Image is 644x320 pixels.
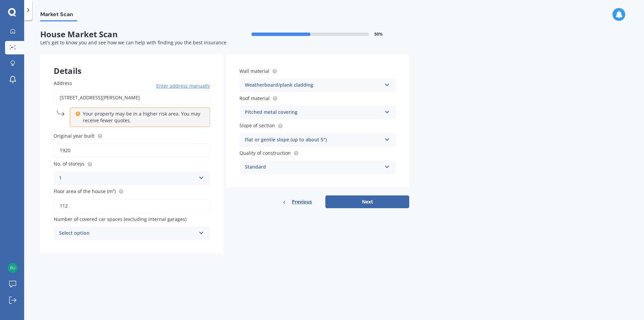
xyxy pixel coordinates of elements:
[292,197,312,207] span: Previous
[239,68,269,74] span: Wall material
[374,32,383,37] span: 50 %
[239,95,270,101] span: Roof material
[245,136,382,144] div: Flat or gentle slope (up to about 5°)
[54,216,186,222] span: Number of covered car spaces (excluding internal garages)
[245,108,382,117] div: Pitched metal covering
[245,163,382,171] div: Standard
[54,143,210,157] input: Enter year
[54,188,116,194] span: Floor area of the house (m²)
[239,123,275,129] span: Slope of section
[239,150,291,156] span: Quality of construction
[40,54,223,74] div: Details
[245,81,382,89] div: Weatherboard/plank cladding
[8,263,18,273] img: c6491b5ce8d515cacc604ab0959193c4
[83,110,202,124] p: Your property may be in a higher risk area. You may receive fewer quotes.
[54,133,95,139] span: Original year built
[40,11,77,20] span: Market Scan
[54,161,85,167] span: No. of storeys
[40,30,225,39] span: House Market Scan
[156,83,210,89] span: Enter address manually
[325,195,409,208] button: Next
[59,174,196,182] div: 1
[54,91,210,105] input: Enter address
[54,199,210,213] input: Enter floor area
[40,39,226,46] span: Let's get to know you and see how we can help with finding you the best insurance
[59,229,196,237] div: Select option
[54,80,72,86] span: Address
